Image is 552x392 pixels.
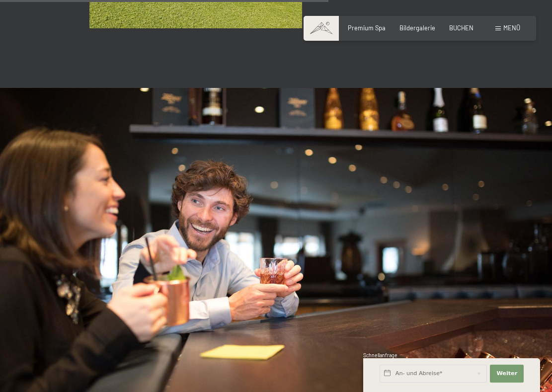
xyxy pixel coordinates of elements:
a: Premium Spa [348,24,386,32]
span: Menü [503,24,520,32]
span: Schnellanfrage [363,352,397,358]
span: Weiter [496,370,517,378]
a: Bildergalerie [399,24,435,32]
a: BUCHEN [449,24,473,32]
button: Weiter [490,365,524,383]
